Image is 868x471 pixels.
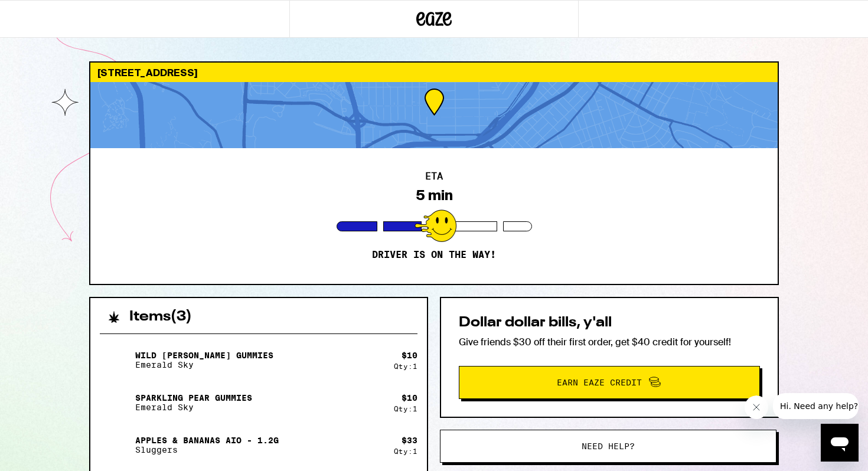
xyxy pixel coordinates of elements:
[745,395,768,419] iframe: Close message
[129,310,192,324] h2: Items ( 3 )
[425,172,443,181] h2: ETA
[582,442,635,450] span: Need help?
[135,360,273,369] p: Emerald Sky
[135,403,252,412] p: Emerald Sky
[135,445,279,454] p: Sluggers
[100,344,133,377] img: Wild Berry Gummies
[394,362,417,370] div: Qty: 1
[416,187,453,204] div: 5 min
[459,366,760,399] button: Earn Eaze Credit
[100,386,133,419] img: Sparkling Pear Gummies
[459,316,760,330] h2: Dollar dollar bills, y'all
[394,447,417,455] div: Qty: 1
[821,424,859,462] iframe: Button to launch messaging window
[557,378,642,387] span: Earn Eaze Credit
[135,393,252,403] p: Sparkling Pear Gummies
[135,436,279,445] p: Apples & Bananas AIO - 1.2g
[402,393,417,403] div: $ 10
[100,429,133,462] img: Apples & Bananas AIO - 1.2g
[459,336,760,348] p: Give friends $30 off their first order, get $40 credit for yourself!
[402,351,417,360] div: $ 10
[394,405,417,413] div: Qty: 1
[773,393,859,419] iframe: Message from company
[402,436,417,445] div: $ 33
[90,63,778,82] div: [STREET_ADDRESS]
[372,249,496,261] p: Driver is on the way!
[135,351,273,360] p: Wild [PERSON_NAME] Gummies
[440,430,776,463] button: Need help?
